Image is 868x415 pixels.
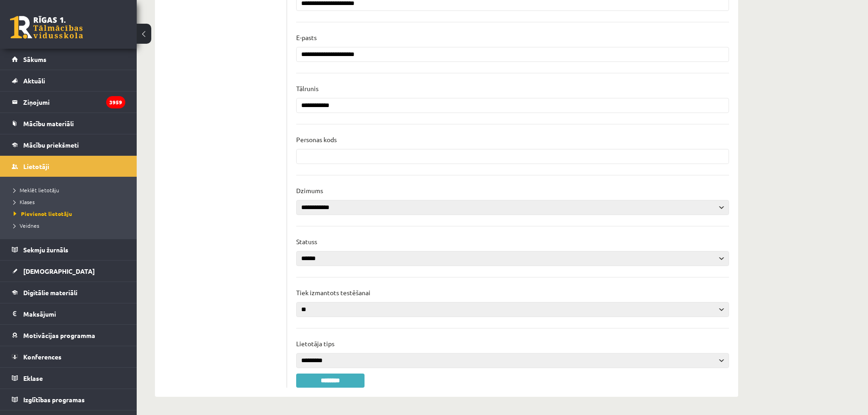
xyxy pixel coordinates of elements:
[12,134,125,155] a: Mācību priekšmeti
[23,162,49,170] span: Lietotāji
[12,303,125,324] a: Maksājumi
[296,33,317,41] p: E-pasts
[23,331,95,339] span: Motivācijas programma
[12,239,125,260] a: Sekmju žurnāls
[12,113,125,134] a: Mācību materiāli
[12,261,125,282] a: [DEMOGRAPHIC_DATA]
[12,92,125,113] a: Ziņojumi3959
[23,395,85,404] span: Izglītības programas
[23,353,62,361] span: Konferences
[12,156,125,177] a: Lietotāji
[12,389,125,410] a: Izglītības programas
[14,198,35,205] span: Klases
[12,70,125,91] a: Aktuāli
[14,186,59,194] span: Meklēt lietotāju
[23,141,79,149] span: Mācību priekšmeti
[14,221,128,230] a: Veidnes
[23,303,125,324] legend: Maksājumi
[12,368,125,389] a: Eklase
[296,135,337,143] p: Personas kods
[14,186,128,194] a: Meklēt lietotāju
[14,198,128,206] a: Klases
[14,210,128,218] a: Pievienot lietotāju
[23,374,43,382] span: Eklase
[12,325,125,346] a: Motivācijas programma
[12,49,125,70] a: Sākums
[12,282,125,303] a: Digitālie materiāli
[23,267,95,275] span: [DEMOGRAPHIC_DATA]
[106,96,125,108] i: 3959
[296,237,317,246] p: Statuss
[296,84,318,92] p: Tālrunis
[296,288,370,297] p: Tiek izmantots testēšanai
[23,92,125,113] legend: Ziņojumi
[23,77,45,85] span: Aktuāli
[296,339,334,348] p: Lietotāja tips
[23,288,77,297] span: Digitālie materiāli
[12,346,125,367] a: Konferences
[23,246,68,254] span: Sekmju žurnāls
[23,55,46,63] span: Sākums
[14,210,72,217] span: Pievienot lietotāju
[23,119,74,128] span: Mācību materiāli
[296,186,323,195] p: Dzimums
[10,16,83,39] a: Rīgas 1. Tālmācības vidusskola
[14,222,39,229] span: Veidnes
